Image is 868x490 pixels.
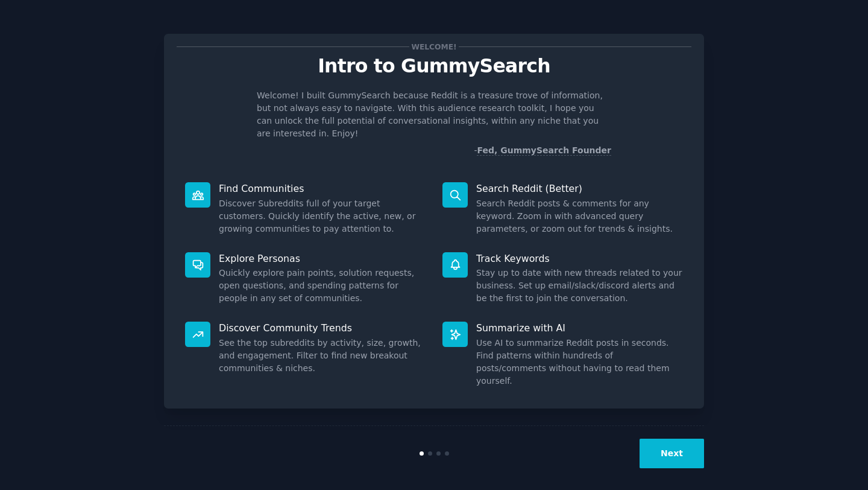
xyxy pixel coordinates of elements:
[476,252,683,265] p: Track Keywords
[219,252,426,265] p: Explore Personas
[476,337,683,387] dd: Use AI to summarize Reddit posts in seconds. Find patterns within hundreds of posts/comments with...
[476,322,683,334] p: Summarize with AI
[219,322,426,334] p: Discover Community Trends
[177,56,691,77] p: Intro to GummySearch
[476,197,683,235] dd: Search Reddit posts & comments for any keyword. Zoom in with advanced query parameters, or zoom o...
[219,267,426,305] dd: Quickly explore pain points, solution requests, open questions, and spending patterns for people ...
[409,40,459,53] span: Welcome!
[476,182,683,195] p: Search Reddit (Better)
[257,89,611,140] p: Welcome! I built GummySearch because Reddit is a treasure trove of information, but not always ea...
[219,197,426,235] dd: Discover Subreddits full of your target customers. Quickly identify the active, new, or growing c...
[640,439,704,468] button: Next
[219,337,426,375] dd: See the top subreddits by activity, size, growth, and engagement. Filter to find new breakout com...
[219,182,426,195] p: Find Communities
[474,144,611,157] div: -
[476,267,683,305] dd: Stay up to date with new threads related to your business. Set up email/slack/discord alerts and ...
[477,145,611,156] a: Fed, GummySearch Founder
